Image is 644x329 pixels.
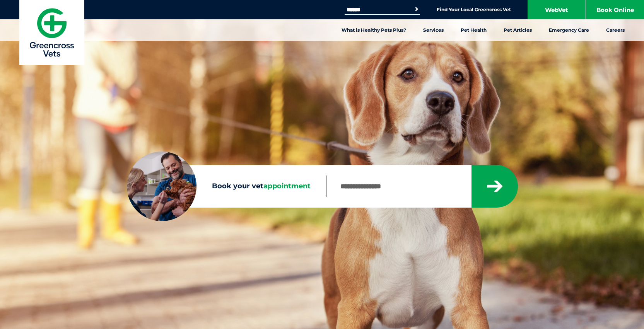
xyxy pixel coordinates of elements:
a: Careers [598,19,633,41]
button: Search [413,5,420,13]
a: Emergency Care [540,19,598,41]
a: Find Your Local Greencross Vet [437,7,511,13]
label: Book your vet [127,181,326,192]
a: What is Healthy Pets Plus? [333,19,415,41]
span: appointment [263,182,311,190]
a: Pet Health [452,19,495,41]
a: Services [415,19,452,41]
a: Pet Articles [495,19,540,41]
